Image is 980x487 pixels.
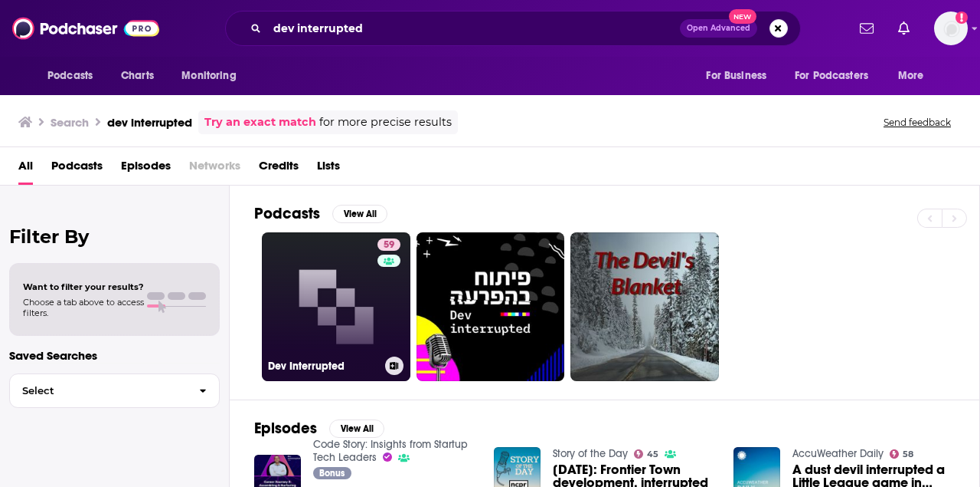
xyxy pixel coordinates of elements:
button: Send feedback [879,116,955,129]
button: open menu [785,61,890,90]
a: Episodes [121,153,171,185]
a: 58 [890,449,914,459]
h2: Filter By [9,225,220,248]
a: PodcastsView All [254,204,387,223]
span: Select [10,386,187,396]
p: Saved Searches [9,348,220,363]
span: Choose a tab above to access filters. [23,297,144,318]
span: Networks [189,153,240,185]
input: Search podcasts, credits, & more... [267,16,680,41]
button: open menu [887,61,943,90]
span: Charts [121,65,154,87]
button: open menu [171,61,256,90]
a: 45 [634,449,659,459]
button: Open AdvancedNew [680,19,757,38]
button: View All [329,420,384,438]
span: More [898,65,924,87]
a: Code Story: Insights from Startup Tech Leaders [313,438,468,464]
button: open menu [37,61,113,90]
a: Try an exact match [204,114,316,131]
a: 59Dev Interrupted [262,232,410,381]
h2: Podcasts [254,204,320,223]
h2: Episodes [254,419,317,438]
a: Story of the Day [553,447,628,460]
a: All [18,153,33,185]
span: for more precise results [319,114,452,131]
a: Lists [317,153,340,185]
span: 58 [903,451,913,458]
img: User Profile [934,12,968,45]
span: New [729,9,756,24]
a: 59 [377,239,400,251]
span: Monitoring [181,65,236,87]
span: 59 [384,238,394,253]
span: Logged in as amandalamPR [934,12,968,45]
h3: Search [51,115,89,130]
span: 45 [647,451,658,458]
a: Credits [259,153,299,185]
svg: Add a profile image [955,12,968,24]
a: EpisodesView All [254,419,384,438]
a: AccuWeather Daily [792,447,884,460]
button: View All [332,205,387,223]
span: Bonus [319,469,345,478]
button: open menu [695,61,786,90]
span: For Podcasters [795,65,868,87]
button: Select [9,373,220,408]
span: Want to filter your results? [23,281,144,292]
span: Open Advanced [687,25,750,32]
a: Show notifications dropdown [854,15,880,41]
h3: dev interrupted [107,115,192,130]
a: Show notifications dropdown [892,15,916,41]
a: Charts [111,61,163,90]
div: Search podcasts, credits, & more... [225,11,801,46]
h3: Dev Interrupted [268,360,379,373]
span: Podcasts [47,65,93,87]
span: For Business [706,65,766,87]
button: Show profile menu [934,12,968,45]
img: Podchaser - Follow, Share and Rate Podcasts [12,14,159,43]
a: Podcasts [51,153,103,185]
